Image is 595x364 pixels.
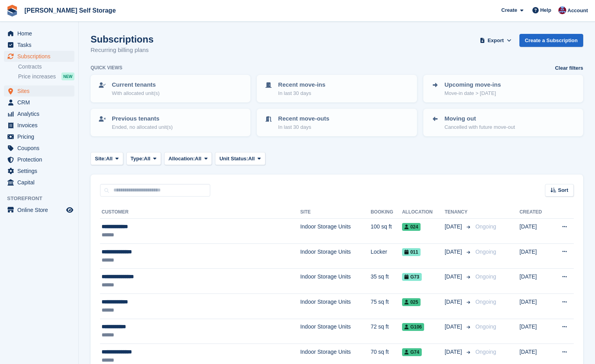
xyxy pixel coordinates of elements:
[215,152,265,165] button: Unit Status: All
[402,348,422,356] span: G74
[371,319,402,344] td: 72 sq ft
[91,152,123,165] button: Site: All
[445,323,463,331] span: [DATE]
[519,219,551,244] td: [DATE]
[424,76,582,102] a: Upcoming move-ins Move-in date > [DATE]
[402,248,421,256] span: 011
[445,298,463,306] span: [DATE]
[6,5,18,17] img: stora-icon-8386f47178a22dfd0bd8f6a31ec36ba5ce8667c1dd55bd0f319d3a0aa187defe.svg
[4,143,74,154] a: menu
[4,154,74,165] a: menu
[555,64,583,72] a: Clear filters
[445,114,515,123] p: Moving out
[195,155,202,163] span: All
[371,269,402,294] td: 35 sq ft
[300,219,371,244] td: Indoor Storage Units
[445,348,463,356] span: [DATE]
[300,293,371,319] td: Indoor Storage Units
[540,6,551,14] span: Help
[300,269,371,294] td: Indoor Storage Units
[278,89,325,97] p: In last 30 days
[4,177,74,188] a: menu
[424,110,582,136] a: Moving out Cancelled with future move-out
[65,205,74,215] a: Preview store
[402,298,421,306] span: 025
[445,248,463,256] span: [DATE]
[91,76,250,102] a: Current tenants With allocated unit(s)
[300,243,371,269] td: Indoor Storage Units
[18,73,56,80] span: Price increases
[91,46,154,55] p: Recurring billing plans
[112,89,159,97] p: With allocated unit(s)
[91,110,250,136] a: Previous tenants Ended, no allocated unit(s)
[169,155,195,163] span: Allocation:
[17,204,65,215] span: Online Store
[519,206,551,219] th: Created
[445,80,501,89] p: Upcoming move-ins
[445,273,463,281] span: [DATE]
[4,165,74,176] a: menu
[371,219,402,244] td: 100 sq ft
[300,206,371,219] th: Site
[4,120,74,131] a: menu
[106,155,113,163] span: All
[17,120,65,131] span: Invoices
[258,76,416,102] a: Recent move-ins In last 30 days
[164,152,212,165] button: Allocation: All
[402,273,422,281] span: G73
[278,80,325,89] p: Recent move-ins
[371,293,402,319] td: 75 sq ft
[371,243,402,269] td: Locker
[402,206,445,219] th: Allocation
[4,85,74,97] a: menu
[4,39,74,50] a: menu
[21,4,119,17] a: [PERSON_NAME] Self Storage
[91,34,154,45] h1: Subscriptions
[131,155,144,163] span: Type:
[17,154,65,165] span: Protection
[475,323,496,330] span: Ongoing
[258,110,416,136] a: Recent move-outs In last 30 days
[17,108,65,119] span: Analytics
[402,323,424,331] span: G106
[478,34,513,47] button: Export
[17,39,65,50] span: Tasks
[475,223,496,230] span: Ongoing
[17,97,65,108] span: CRM
[112,114,173,123] p: Previous tenants
[519,269,551,294] td: [DATE]
[501,6,517,14] span: Create
[18,72,74,81] a: Price increases NEW
[91,64,122,71] h6: Quick views
[475,349,496,355] span: Ongoing
[519,293,551,319] td: [DATE]
[4,97,74,108] a: menu
[445,123,515,131] p: Cancelled with future move-out
[17,85,65,97] span: Sites
[519,319,551,344] td: [DATE]
[17,165,65,176] span: Settings
[144,155,150,163] span: All
[4,51,74,62] a: menu
[475,273,496,280] span: Ongoing
[300,319,371,344] td: Indoor Storage Units
[17,143,65,154] span: Coupons
[278,114,329,123] p: Recent move-outs
[112,80,159,89] p: Current tenants
[558,6,566,14] img: Tracy Bailey
[519,243,551,269] td: [DATE]
[475,299,496,305] span: Ongoing
[7,195,78,202] span: Storefront
[519,34,583,47] a: Create a Subscription
[445,223,463,231] span: [DATE]
[445,206,472,219] th: Tenancy
[4,28,74,39] a: menu
[487,37,504,45] span: Export
[17,177,65,188] span: Capital
[100,206,300,219] th: Customer
[61,72,74,80] div: NEW
[558,186,568,194] span: Sort
[219,155,248,163] span: Unit Status:
[371,206,402,219] th: Booking
[17,131,65,142] span: Pricing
